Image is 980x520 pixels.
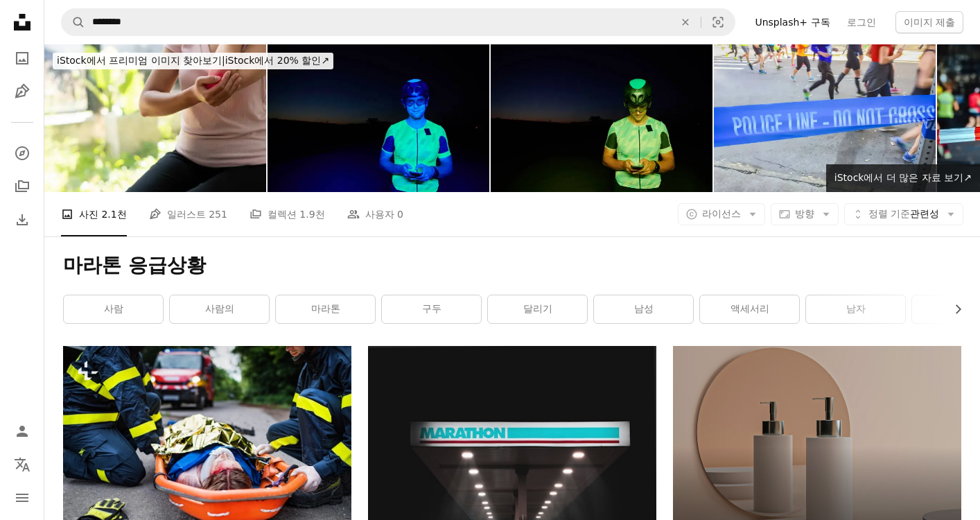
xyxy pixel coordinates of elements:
a: 액세서리 [700,295,799,323]
a: 탐색 [8,139,36,167]
h1: 마라톤 응급상황 [63,253,961,278]
button: 방향 [771,203,839,225]
button: 시각적 검색 [701,9,735,35]
img: 스마트 폰을 사용하여 휴식을 취하는 운동 선수 사이클리스트 [268,44,489,192]
a: 일러스트 251 [149,192,227,236]
a: 사람 [64,295,163,323]
a: iStock에서 프리미엄 이미지 찾아보기|iStock에서 20% 할인↗ [44,44,342,78]
a: 로그인 / 가입 [8,417,36,445]
a: 일러스트 [8,78,36,105]
button: Unsplash 검색 [62,9,85,35]
a: Unsplash+ 구독 [746,11,838,33]
button: 언어 [8,451,36,478]
a: 달리기 [488,295,587,323]
span: 0 [397,207,403,222]
span: 1.9천 [299,207,324,222]
a: 사람의 [170,295,269,323]
a: 홈 — Unsplash [8,8,36,39]
a: 자동차 사고 후 플라스틱 들것에 부상당한 젊은 여성, 열 담요로 덮여. 닫다. [63,435,351,448]
button: 삭제 [670,9,701,35]
button: 이미지 제출 [895,11,963,33]
button: 메뉴 [8,484,36,512]
a: 컬렉션 [8,173,36,200]
a: iStock에서 더 많은 자료 보기↗ [826,164,980,192]
a: 마라톤 [276,295,375,323]
a: 컬렉션 1.9천 [250,192,325,236]
a: 다운로드 내역 [8,206,36,234]
button: 정렬 기준관련성 [844,203,963,225]
span: 251 [209,207,227,222]
img: 팔꿈치 통증 의료 개념을 가진 소녀의 초상화 [44,44,266,192]
span: iStock에서 프리미엄 이미지 찾아보기 | [57,55,225,66]
a: 로그인 [839,11,884,33]
img: 스마트 폰을 사용하여 휴식을 취하는 운동 선수 사이클리스트 [491,44,712,192]
button: 목록을 오른쪽으로 스크롤 [945,295,961,323]
form: 사이트 전체에서 이미지 찾기 [61,8,735,36]
span: 라이선스 [702,208,741,219]
span: 관련성 [868,207,939,221]
button: 라이선스 [678,203,765,225]
a: 구두 [382,295,481,323]
a: 사진 [8,44,36,72]
a: 사용자 0 [347,192,403,236]
a: 남성 [594,295,693,323]
img: 시티 마라톤 중 파란색 경찰 라인 [714,44,936,192]
span: 정렬 기준 [868,208,910,219]
span: 방향 [795,208,814,219]
a: 남자 [806,295,905,323]
span: iStock에서 더 많은 자료 보기 ↗ [834,172,972,183]
div: iStock에서 20% 할인 ↗ [53,53,333,69]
